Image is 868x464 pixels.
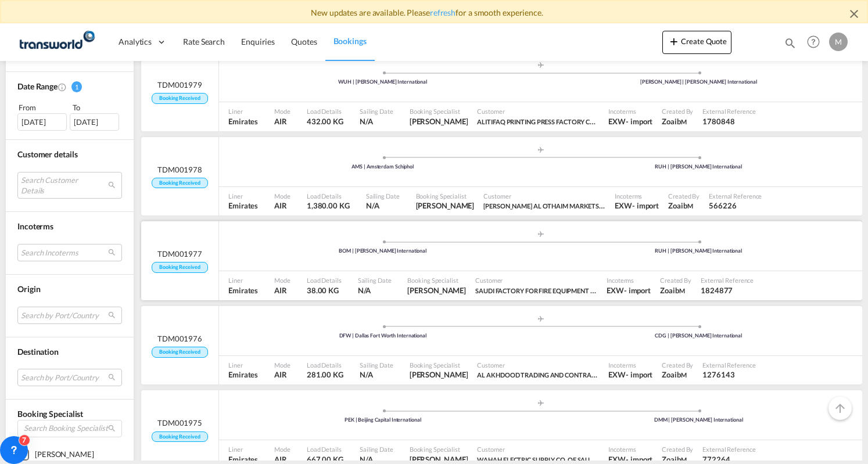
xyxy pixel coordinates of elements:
md-icon: assets/icons/custom/roll-o-plane.svg [534,62,548,68]
md-icon: Created On [58,82,67,92]
div: Analytics [110,23,175,61]
span: Mohammed Shahil [407,285,466,296]
button: icon-plus 400-fgCreate Quote [662,31,731,54]
span: Incoterms [608,361,652,369]
span: 667.00 KG [307,455,343,464]
span: SAUDI FACTORY FOR FIRE EQUIPMENT CO.(SFFECO) [475,286,627,295]
div: [DATE] [17,113,67,131]
span: Quotes [291,37,317,46]
span: 1780848 [702,116,755,127]
span: External Reference [701,276,754,285]
md-icon: icon-magnify [107,424,116,433]
span: External Reference [702,445,755,454]
span: Liner [228,445,258,454]
div: icon-magnify [784,37,797,54]
span: Customer [477,361,599,369]
span: Booking Specialist [416,192,475,200]
span: Mohammed Shahil [416,200,475,211]
span: 1,380.00 KG [307,201,350,210]
span: Liner [228,107,258,116]
div: - import [626,369,652,380]
span: M [681,456,687,463]
span: Emirates [228,285,258,296]
span: From To [DATE][DATE] [17,102,122,131]
span: Mohammed Shahil [410,369,468,380]
span: Load Details [307,361,343,369]
span: Booking Specialist [17,409,83,419]
a: Rate Search [175,23,233,61]
input: Search Booking Specialist [17,420,122,437]
div: Help [804,32,829,53]
span: Emirates [228,200,258,211]
span: Incoterms [608,107,652,116]
span: Customer [477,107,599,116]
div: TDM001976 Booking Received assets/icons/custom/ship-fill.svgassets/icons/custom/roll-o-plane.svgP... [141,306,862,385]
span: Created By [662,445,693,454]
span: Mode [274,192,290,200]
span: AIR [274,285,290,296]
div: EXW [608,116,626,127]
span: Liner [228,276,258,285]
span: M [681,371,687,379]
div: Mohammed Shahil [35,449,94,461]
span: Analytics [119,36,152,48]
span: Incoterms [607,276,651,285]
div: EXW [615,200,632,211]
span: Bookings [333,36,367,46]
span: Sailing Date [366,192,400,200]
span: EXW import [608,369,652,380]
span: Created By [662,361,693,369]
button: Go to Top [828,397,852,420]
span: Booking Received [152,262,207,273]
div: [DATE] [70,113,119,131]
span: N/A [360,116,393,127]
md-icon: icon-close [847,7,861,21]
div: - import [632,200,659,211]
span: Booking Received [152,178,207,189]
span: Customer details [17,149,77,159]
span: EXW import [615,200,659,211]
span: 38.00 KG [307,286,339,295]
span: ABDULLAH AL OTHAIM MARKETS COMPANY [483,200,605,211]
span: Incoterms [608,445,652,454]
span: Zoaib M [662,116,693,127]
span: Booking Specialist [407,276,466,285]
span: ALITIFAQ PRINTING PRESS FACTORY COMPANY [477,117,617,126]
span: TDM001976 [157,333,202,344]
span: Mode [274,361,290,369]
div: DMM | [PERSON_NAME] International [541,416,857,424]
span: External Reference [709,192,762,200]
span: Booking Specialist [410,361,468,369]
span: AIR [274,200,290,211]
span: M [681,118,687,125]
span: TDM001977 [157,249,202,259]
span: Customer [477,445,599,454]
span: N/A [358,285,392,296]
span: Customer [483,192,605,200]
span: AL AKHDOOD TRADING AND CONTRACTING COMPANY [477,369,599,380]
span: Zoaib M [660,285,691,296]
span: Mode [274,445,290,454]
div: Origin [17,283,122,295]
div: DFW | Dallas Fort Worth International [225,332,541,340]
span: Rate Search [183,37,225,46]
div: From [17,102,69,113]
span: Load Details [307,276,342,285]
div: - import [624,285,651,296]
span: Booking Specialist [410,107,468,116]
span: External Reference [702,361,755,369]
div: WUH | [PERSON_NAME] International [225,78,541,86]
span: 566226 [709,200,762,211]
md-icon: icon-magnify [784,37,797,49]
img: 1a84b2306ded11f09c1219774cd0a0fe.png [17,29,96,55]
span: Sailing Date [360,361,393,369]
span: Mode [274,276,290,285]
span: Mode [274,107,290,116]
span: ALITIFAQ PRINTING PRESS FACTORY COMPANY [477,116,599,127]
span: M [687,202,693,210]
div: M [829,33,848,51]
md-icon: assets/icons/custom/roll-o-plane.svg [534,316,548,322]
span: 281.00 KG [307,370,343,379]
a: Bookings [325,23,375,61]
span: Booking Received [152,347,207,358]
